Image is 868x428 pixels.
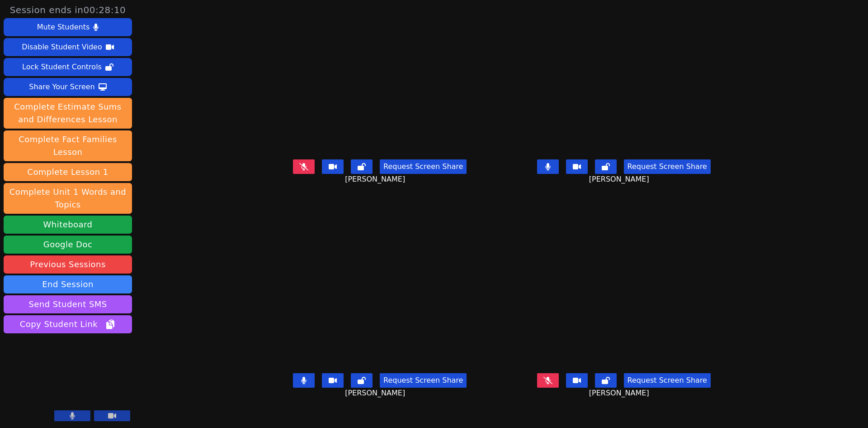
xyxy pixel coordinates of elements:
[84,5,126,15] time: 00:28:10
[4,58,132,76] button: Lock Student Controls
[4,38,132,56] button: Disable Student Video
[4,78,132,96] button: Share Your Screen
[4,183,132,214] button: Complete Unit 1 Words and Topics
[345,388,407,399] span: [PERSON_NAME]
[624,373,711,388] button: Request Screen Share
[37,20,90,34] div: Mute Students
[4,236,132,254] a: Google Doc
[589,388,651,399] span: [PERSON_NAME]
[4,163,132,181] button: Complete Lesson 1
[345,174,407,185] span: [PERSON_NAME]
[624,159,711,174] button: Request Screen Share
[4,255,132,274] a: Previous Sessions
[4,18,132,36] button: Mute Students
[20,318,116,331] span: Copy Student Link
[380,373,467,388] button: Request Screen Share
[589,174,651,185] span: [PERSON_NAME]
[22,60,102,74] div: Lock Student Controls
[4,275,132,293] button: End Session
[4,315,132,333] button: Copy Student Link
[10,4,126,16] span: Session ends in
[4,295,132,313] button: Send Student SMS
[29,80,95,94] div: Share Your Screen
[4,130,132,161] button: Complete Fact Families Lesson
[4,98,132,129] button: Complete Estimate Sums and Differences Lesson
[4,216,132,234] button: Whiteboard
[380,159,467,174] button: Request Screen Share
[22,40,102,54] div: Disable Student Video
